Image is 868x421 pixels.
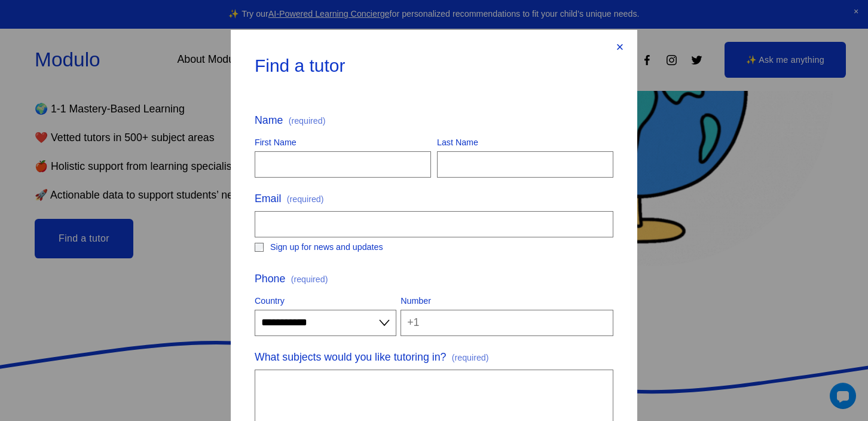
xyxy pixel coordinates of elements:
[255,111,283,130] span: Name
[255,348,446,367] span: What subjects would you like tutoring in?
[255,190,281,209] span: Email
[613,41,626,54] div: Close
[255,294,396,310] div: Country
[401,294,613,310] div: Number
[287,192,324,208] span: (required)
[291,275,328,283] span: (required)
[255,270,285,289] span: Phone
[452,350,489,366] span: (required)
[255,54,600,78] div: Find a tutor
[270,240,383,255] span: Sign up for news and updates
[289,117,326,125] span: (required)
[255,243,264,252] input: Sign up for news and updates
[255,135,431,152] div: First Name
[437,135,613,152] div: Last Name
